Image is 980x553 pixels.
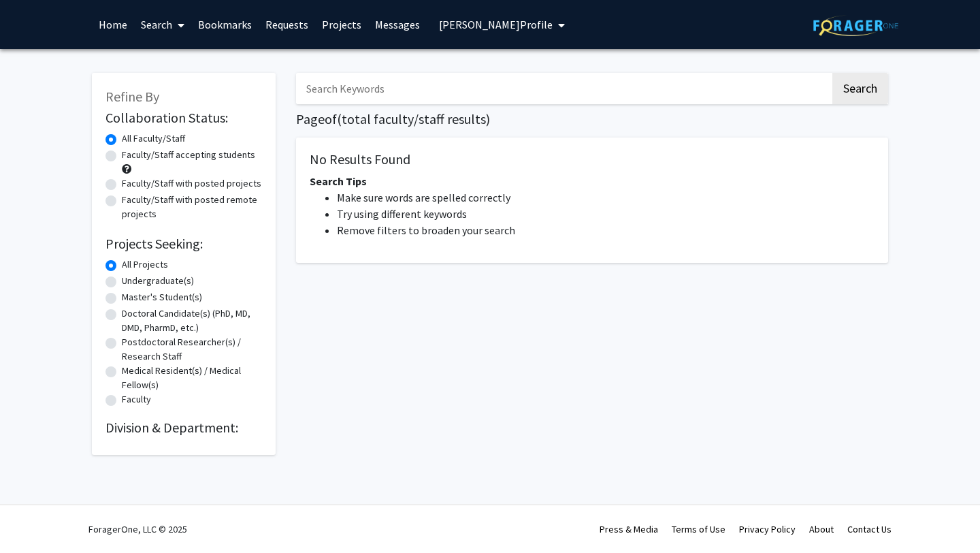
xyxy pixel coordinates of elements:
[739,523,796,535] a: Privacy Policy
[122,364,262,392] label: Medical Resident(s) / Medical Fellow(s)
[10,492,58,543] iframe: Chat
[439,18,553,31] span: [PERSON_NAME] Profile
[105,236,262,252] h2: Projects Seeking:
[368,1,427,48] a: Messages
[105,110,262,126] h2: Collaboration Status:
[310,151,875,168] h5: No Results Found
[122,193,262,221] label: Faculty/Staff with posted remote projects
[315,1,368,48] a: Projects
[832,73,888,104] button: Search
[259,1,315,48] a: Requests
[600,523,658,535] a: Press & Media
[191,1,259,48] a: Bookmarks
[122,335,262,364] label: Postdoctoral Researcher(s) / Research Staff
[122,131,185,146] label: All Faculty/Staff
[122,392,151,407] label: Faculty
[122,274,194,288] label: Undergraduate(s)
[310,174,367,188] span: Search Tips
[809,523,834,535] a: About
[122,176,261,191] label: Faculty/Staff with posted projects
[296,276,888,308] nav: Page navigation
[813,15,898,36] img: ForagerOne Logo
[92,1,134,48] a: Home
[122,290,202,304] label: Master's Student(s)
[88,505,187,553] div: ForagerOne, LLC © 2025
[134,1,191,48] a: Search
[122,306,262,335] label: Doctoral Candidate(s) (PhD, MD, DMD, PharmD, etc.)
[337,206,875,222] li: Try using different keywords
[847,523,892,535] a: Contact Us
[105,88,159,105] span: Refine By
[337,189,875,206] li: Make sure words are spelled correctly
[337,222,875,238] li: Remove filters to broaden your search
[122,148,255,162] label: Faculty/Staff accepting students
[105,420,262,436] h2: Division & Department:
[122,257,168,272] label: All Projects
[296,111,888,127] h1: Page of ( total faculty/staff results)
[672,523,725,535] a: Terms of Use
[296,73,830,104] input: Search Keywords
